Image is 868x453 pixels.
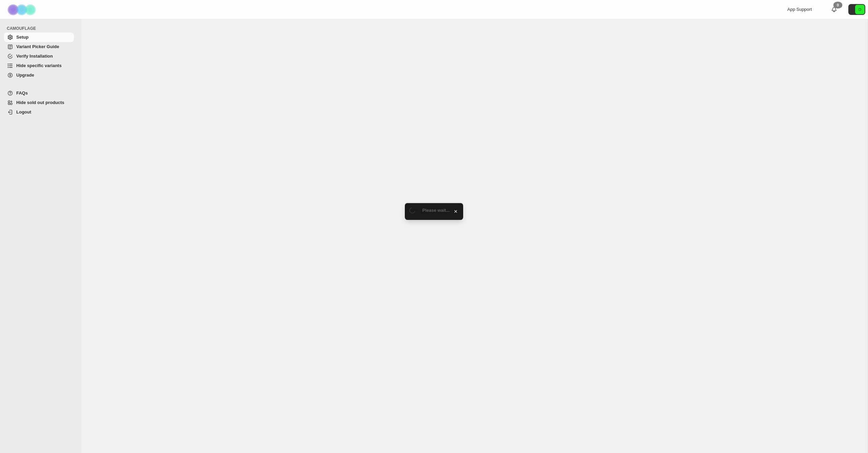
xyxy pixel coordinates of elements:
a: FAQs [4,88,74,98]
span: Upgrade [16,73,34,78]
a: 0 [831,6,837,13]
span: Setup [16,35,28,40]
a: Variant Picker Guide [4,42,74,52]
span: Logout [16,109,31,115]
div: 0 [833,2,842,8]
a: Setup [4,33,74,42]
span: Variant Picker Guide [16,44,59,49]
img: Camouflage [5,0,39,19]
span: Avatar with initials D [855,5,865,14]
span: App Support [787,7,812,12]
a: Logout [4,107,74,117]
span: Hide specific variants [16,63,62,68]
span: CAMOUFLAGE [7,26,77,31]
a: Upgrade [4,70,74,80]
span: Verify Installation [16,54,53,59]
span: Hide sold out products [16,100,64,105]
text: D [859,7,861,12]
a: Verify Installation [4,52,74,61]
button: Avatar with initials D [848,4,865,15]
a: Hide specific variants [4,61,74,70]
a: Hide sold out products [4,98,74,107]
span: Please wait... [422,208,450,213]
span: FAQs [16,90,28,96]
